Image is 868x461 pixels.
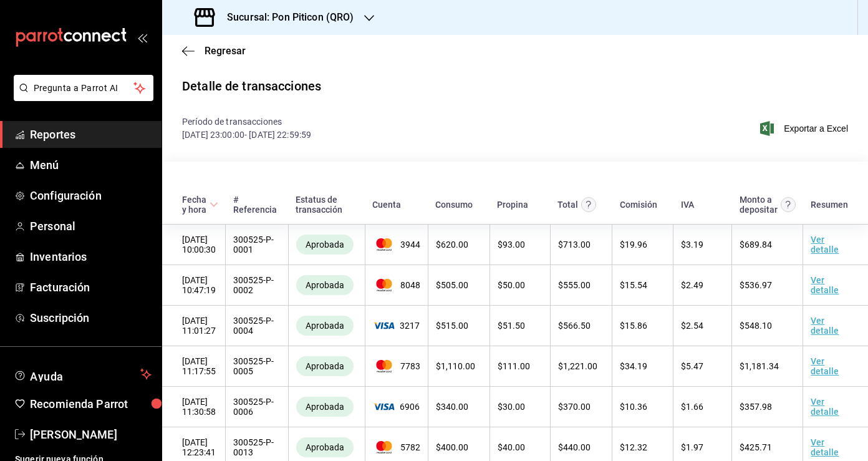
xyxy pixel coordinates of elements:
[296,397,354,417] div: Transacciones cobradas de manera exitosa.
[740,361,779,371] span: $ 1,181.34
[226,346,288,387] td: 300525-P-0005
[681,321,703,331] span: $ 2.54
[373,279,420,291] span: 8048
[681,200,694,210] div: IVA
[811,275,839,295] a: Ver detalle
[373,441,420,454] span: 5782
[162,225,226,265] td: [DATE] 10:00:30
[498,402,525,412] span: $ 30.00
[620,361,647,371] span: $ 34.19
[498,442,525,452] span: $ 40.00
[740,240,772,250] span: $ 689.84
[301,321,349,331] span: Aprobada
[30,157,152,173] span: Menú
[182,129,311,142] p: [DATE] 23:00:00 - [DATE] 22:59:59
[373,321,420,331] span: 3217
[435,200,473,210] div: Consumo
[811,316,839,336] a: Ver detalle
[740,321,772,331] span: $ 548.10
[763,121,848,136] button: Exportar a Excel
[217,10,354,25] h3: Sucursal: Pon Piticon (QRO)
[681,402,703,412] span: $ 1.66
[30,395,152,412] span: Recomienda Parrot
[620,442,647,452] span: $ 12.32
[162,265,226,306] td: [DATE] 10:47:19
[811,437,839,457] a: Ver detalle
[498,321,525,331] span: $ 51.50
[296,235,354,255] div: Transacciones cobradas de manera exitosa.
[34,82,134,95] span: Pregunta a Parrot AI
[740,195,778,215] div: Monto a depositar
[620,280,647,290] span: $ 15.54
[373,402,420,412] span: 6906
[182,195,218,215] span: Fecha y hora
[620,240,647,250] span: $ 19.96
[498,240,525,250] span: $ 93.00
[30,367,135,382] span: Ayuda
[296,356,354,376] div: Transacciones cobradas de manera exitosa.
[301,280,349,290] span: Aprobada
[296,195,357,215] div: Estatus de transacción
[30,426,152,443] span: [PERSON_NAME]
[681,442,703,452] span: $ 1.97
[436,240,468,250] span: $ 620.00
[205,45,246,57] span: Regresar
[557,200,578,210] div: Total
[781,197,796,212] svg: Este es el monto resultante del total pagado menos comisión e IVA. Esta será la parte que se depo...
[620,200,657,210] div: Comisión
[373,238,420,251] span: 3944
[498,361,530,371] span: $ 111.00
[296,275,354,295] div: Transacciones cobradas de manera exitosa.
[811,200,848,210] div: Resumen
[436,280,468,290] span: $ 505.00
[296,437,354,457] div: Transacciones cobradas de manera exitosa.
[296,316,354,336] div: Transacciones cobradas de manera exitosa.
[182,195,207,215] div: Fecha y hora
[740,280,772,290] span: $ 536.97
[558,240,591,250] span: $ 713.00
[226,265,288,306] td: 300525-P-0002
[301,402,349,412] span: Aprobada
[811,235,839,255] a: Ver detalle
[137,32,147,42] button: open_drawer_menu
[811,356,839,376] a: Ver detalle
[162,306,226,346] td: [DATE] 11:01:27
[436,361,475,371] span: $ 1,110.00
[558,280,591,290] span: $ 555.00
[30,248,152,265] span: Inventarios
[30,187,152,204] span: Configuración
[182,45,246,57] button: Regresar
[740,442,772,452] span: $ 425.71
[558,442,591,452] span: $ 440.00
[811,397,839,417] a: Ver detalle
[182,77,321,95] div: Detalle de transacciones
[14,75,153,101] button: Pregunta a Parrot AI
[182,115,311,129] p: Período de transacciones
[681,280,703,290] span: $ 2.49
[226,387,288,427] td: 300525-P-0006
[498,280,525,290] span: $ 50.00
[620,402,647,412] span: $ 10.36
[226,225,288,265] td: 300525-P-0001
[9,90,153,104] a: Pregunta a Parrot AI
[372,200,401,210] div: Cuenta
[581,197,596,212] svg: Este monto equivale al total pagado por el comensal antes de aplicar Comisión e IVA.
[681,240,703,250] span: $ 3.19
[301,240,349,250] span: Aprobada
[436,321,468,331] span: $ 515.00
[558,361,597,371] span: $ 1,221.00
[620,321,647,331] span: $ 15.86
[558,321,591,331] span: $ 566.50
[301,361,349,371] span: Aprobada
[162,387,226,427] td: [DATE] 11:30:58
[30,126,152,143] span: Reportes
[30,218,152,235] span: Personal
[301,442,349,452] span: Aprobada
[681,361,703,371] span: $ 5.47
[30,279,152,296] span: Facturación
[558,402,591,412] span: $ 370.00
[162,346,226,387] td: [DATE] 11:17:55
[30,309,152,326] span: Suscripción
[233,195,281,215] div: # Referencia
